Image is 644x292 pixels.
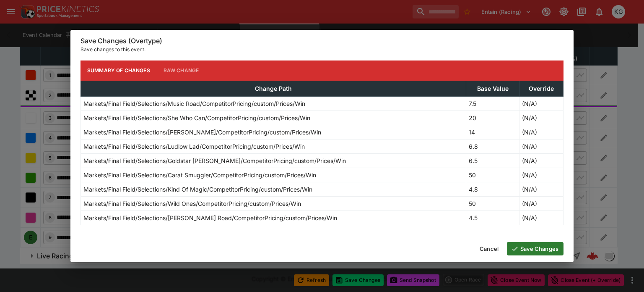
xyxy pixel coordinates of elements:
td: 4.8 [466,182,519,196]
p: Markets/Final Field/Selections/Music Road/CompetitorPricing/custom/Prices/Win [83,99,305,108]
td: 50 [466,196,519,210]
p: Markets/Final Field/Selections/[PERSON_NAME] Road/CompetitorPricing/custom/Prices/Win [83,213,337,222]
p: Markets/Final Field/Selections/Kind Of Magic/CompetitorPricing/custom/Prices/Win [83,185,312,194]
td: (N/A) [519,125,563,139]
button: Summary of Changes [80,61,157,81]
td: (N/A) [519,96,563,110]
td: 6.8 [466,139,519,153]
th: Override [519,81,563,96]
td: 6.5 [466,153,519,168]
p: Markets/Final Field/Selections/Goldstar [PERSON_NAME]/CompetitorPricing/custom/Prices/Win [83,156,346,165]
button: Cancel [475,242,504,255]
th: Change Path [81,81,466,96]
h6: Save Changes (Overtype) [80,37,563,45]
p: Markets/Final Field/Selections/Ludlow Lad/CompetitorPricing/custom/Prices/Win [83,142,305,151]
td: 4.5 [466,210,519,225]
td: (N/A) [519,168,563,182]
td: (N/A) [519,139,563,153]
p: Save changes to this event. [80,45,563,54]
td: (N/A) [519,182,563,196]
p: Markets/Final Field/Selections/She Who Can/CompetitorPricing/custom/Prices/Win [83,113,310,122]
th: Base Value [466,81,519,96]
td: (N/A) [519,153,563,168]
p: Markets/Final Field/Selections/Carat Smuggler/CompetitorPricing/custom/Prices/Win [83,171,316,179]
td: (N/A) [519,110,563,125]
td: 50 [466,168,519,182]
p: Markets/Final Field/Selections/[PERSON_NAME]/CompetitorPricing/custom/Prices/Win [83,128,321,137]
td: (N/A) [519,210,563,225]
p: Markets/Final Field/Selections/Wild Ones/CompetitorPricing/custom/Prices/Win [83,199,301,208]
td: 14 [466,125,519,139]
td: 20 [466,110,519,125]
td: 7.5 [466,96,519,110]
button: Save Changes [507,242,563,255]
button: Raw Change [157,61,206,81]
td: (N/A) [519,196,563,210]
